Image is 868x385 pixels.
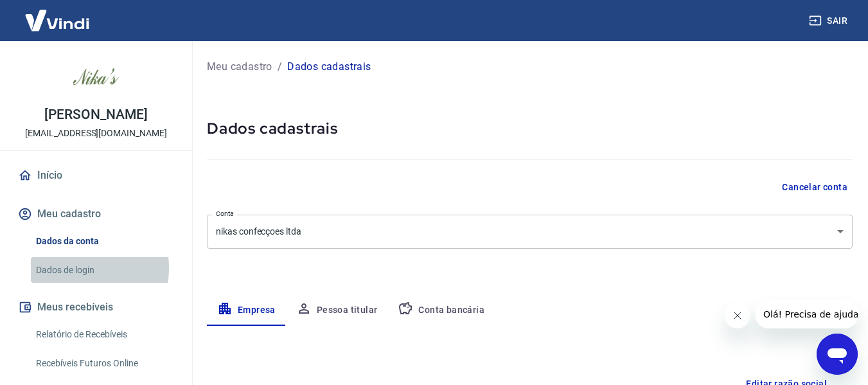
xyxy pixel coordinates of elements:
div: nikas confecçoes ltda [207,215,853,249]
a: Recebíveis Futuros Online [31,350,177,377]
p: / [278,59,282,75]
button: Empresa [207,295,286,326]
p: [EMAIL_ADDRESS][DOMAIN_NAME] [25,127,167,140]
a: Meu cadastro [207,59,272,75]
label: Conta [216,209,234,219]
button: Cancelar conta [777,175,853,199]
span: Olá! Precisa de ajuda? [8,9,108,19]
button: Sair [806,9,853,33]
button: Pessoa titular [286,295,388,326]
img: ece5e563-4e21-4650-809e-0bde9e86aec1.jpeg [71,51,122,103]
img: Vindi [15,1,99,40]
iframe: Fechar mensagem [725,303,750,328]
iframe: Botão para abrir a janela de mensagens [817,334,858,375]
button: Meu cadastro [15,200,177,228]
button: Meus recebíveis [15,293,177,321]
iframe: Mensagem da empresa [756,300,858,328]
a: Relatório de Recebíveis [31,321,177,348]
a: Dados de login [31,257,177,283]
p: Dados cadastrais [287,59,371,75]
a: Início [15,161,177,190]
button: Conta bancária [387,295,495,326]
p: [PERSON_NAME] [44,108,147,121]
h5: Dados cadastrais [207,118,853,139]
a: Dados da conta [31,228,177,255]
